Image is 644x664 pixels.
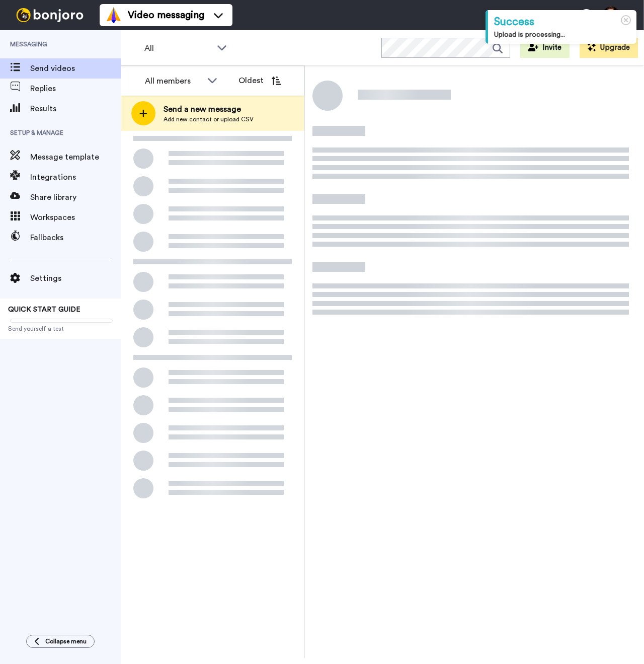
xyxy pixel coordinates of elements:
[30,232,121,244] span: Fallbacks
[520,38,570,58] button: Invite
[30,191,121,203] span: Share library
[30,272,121,284] span: Settings
[494,30,630,40] div: Upload is processing...
[106,7,122,23] img: vm-color.svg
[30,103,121,115] span: Results
[144,42,212,54] span: All
[145,75,202,87] div: All members
[580,38,638,58] button: Upgrade
[8,325,113,333] span: Send yourself a test
[231,70,289,91] button: Oldest
[164,103,254,115] span: Send a new message
[30,151,121,163] span: Message template
[8,306,80,313] span: QUICK START GUIDE
[30,211,121,224] span: Workspaces
[12,8,88,22] img: bj-logo-header-white.svg
[494,14,630,30] div: Success
[30,171,121,183] span: Integrations
[128,8,204,22] span: Video messaging
[45,637,87,645] span: Collapse menu
[26,635,95,648] button: Collapse menu
[30,83,121,95] span: Replies
[164,115,254,123] span: Add new contact or upload CSV
[30,62,121,75] span: Send videos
